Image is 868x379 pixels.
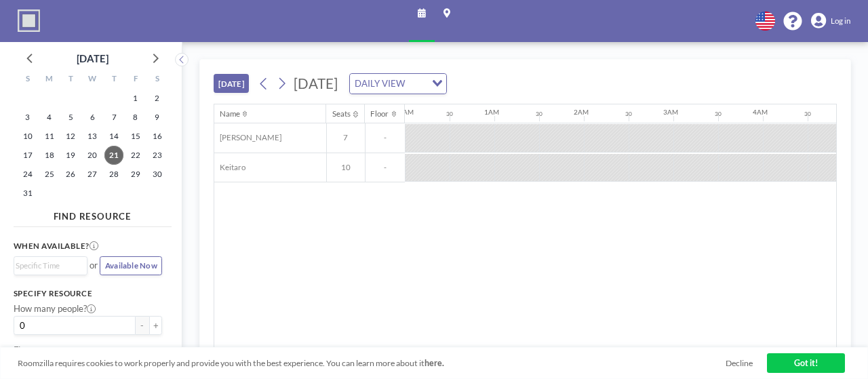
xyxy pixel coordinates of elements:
[214,74,250,93] button: [DATE]
[40,146,59,165] span: Monday, August 18, 2025
[18,127,37,146] span: Sunday, August 10, 2025
[14,344,33,356] label: Floor
[126,108,145,127] span: Friday, August 8, 2025
[14,303,96,315] label: How many people?
[18,358,726,368] span: Roomzilla requires cookies to work properly and provide you with the best experience. You can lea...
[148,165,167,184] span: Saturday, August 30, 2025
[446,111,453,117] div: 30
[811,13,850,28] a: Log in
[61,165,80,184] span: Tuesday, August 26, 2025
[81,71,103,89] div: W
[536,111,542,117] div: 30
[40,108,59,127] span: Monday, August 4, 2025
[105,261,157,270] span: Available Now
[83,165,102,184] span: Wednesday, August 27, 2025
[146,71,168,89] div: S
[484,108,499,116] div: 1AM
[370,109,389,119] div: Floor
[18,108,37,127] span: Sunday, August 3, 2025
[126,146,145,165] span: Friday, August 22, 2025
[148,127,167,146] span: Saturday, August 16, 2025
[90,260,98,271] span: or
[126,89,145,108] span: Friday, August 1, 2025
[149,316,163,335] button: +
[103,71,125,89] div: T
[104,165,123,184] span: Thursday, August 28, 2025
[39,71,60,89] div: M
[16,260,79,272] input: Search for option
[61,146,80,165] span: Tuesday, August 19, 2025
[83,127,102,146] span: Wednesday, August 13, 2025
[767,353,846,373] a: Got it!
[831,16,850,26] span: Log in
[77,49,108,68] div: [DATE]
[353,77,408,92] span: DAILY VIEW
[14,289,163,298] h3: Specify resource
[18,165,37,184] span: Sunday, August 24, 2025
[294,75,338,92] span: [DATE]
[327,163,365,172] span: 10
[104,146,123,165] span: Thursday, August 21, 2025
[126,127,145,146] span: Friday, August 15, 2025
[104,127,123,146] span: Thursday, August 14, 2025
[220,109,240,119] div: Name
[726,358,753,368] a: Decline
[83,108,102,127] span: Wednesday, August 6, 2025
[136,316,149,335] button: -
[332,109,351,119] div: Seats
[83,146,102,165] span: Wednesday, August 20, 2025
[753,108,768,116] div: 4AM
[18,146,37,165] span: Sunday, August 17, 2025
[625,111,632,117] div: 30
[214,133,281,142] span: [PERSON_NAME]
[40,127,59,146] span: Monday, August 11, 2025
[14,206,172,222] h4: FIND RESOURCE
[366,133,405,142] span: -
[408,77,424,92] input: Search for option
[126,165,145,184] span: Friday, August 29, 2025
[715,111,722,117] div: 30
[148,89,167,108] span: Saturday, August 2, 2025
[804,111,811,117] div: 30
[14,257,87,275] div: Search for option
[61,108,80,127] span: Tuesday, August 5, 2025
[663,108,678,116] div: 3AM
[104,108,123,127] span: Thursday, August 7, 2025
[100,256,162,275] button: Available Now
[214,163,245,172] span: Keitaro
[425,358,444,368] a: here.
[148,108,167,127] span: Saturday, August 9, 2025
[350,74,447,94] div: Search for option
[574,108,589,116] div: 2AM
[18,184,37,203] span: Sunday, August 31, 2025
[61,127,80,146] span: Tuesday, August 12, 2025
[148,146,167,165] span: Saturday, August 23, 2025
[327,133,365,142] span: 7
[40,165,59,184] span: Monday, August 25, 2025
[18,9,40,32] img: organization-logo
[125,71,146,89] div: F
[60,71,81,89] div: T
[366,163,405,172] span: -
[17,71,39,89] div: S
